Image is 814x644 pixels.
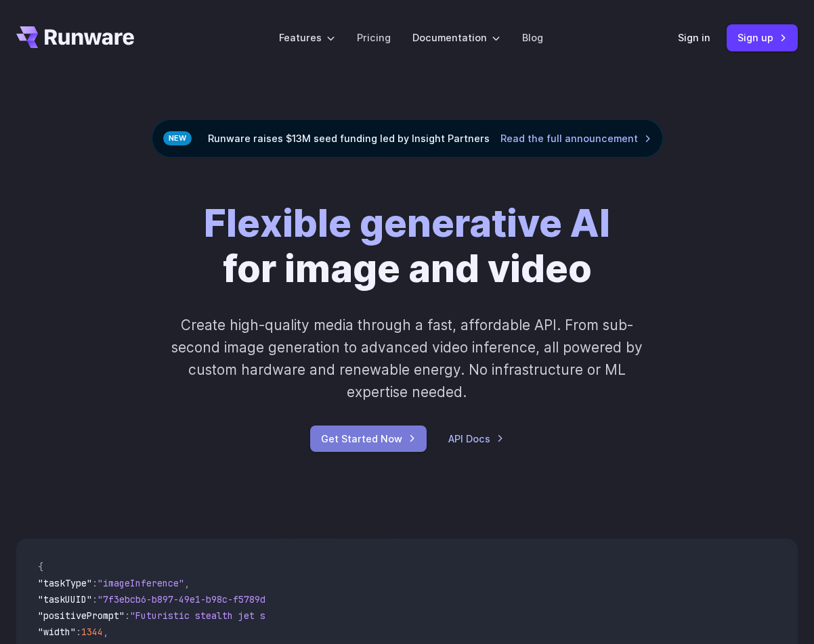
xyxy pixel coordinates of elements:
[92,577,98,589] span: :
[204,200,610,246] strong: Flexible generative AI
[157,314,658,404] p: Create high-quality media through a fast, affordable API. From sub-second image generation to adv...
[279,30,335,45] label: Features
[130,609,623,622] span: "Futuristic stealth jet streaking through a neon-lit cityscape with glowing purple exhaust"
[103,626,108,638] span: ,
[500,131,651,146] a: Read the full announcement
[38,626,76,638] span: "width"
[522,30,543,45] a: Blog
[184,577,190,589] span: ,
[125,609,130,622] span: :
[38,577,92,589] span: "taskType"
[38,609,125,622] span: "positivePrompt"
[310,425,427,452] a: Get Started Now
[38,561,43,573] span: {
[16,26,134,48] a: Go to /
[412,30,500,45] label: Documentation
[204,201,610,292] h1: for image and video
[38,593,92,605] span: "taskUUID"
[98,577,184,589] span: "imageInference"
[152,119,663,158] div: Runware raises $13M seed funding led by Insight Partners
[98,593,303,605] span: "7f3ebcb6-b897-49e1-b98c-f5789d2d40d7"
[76,626,81,638] span: :
[678,30,710,45] a: Sign in
[92,593,98,605] span: :
[81,626,103,638] span: 1344
[727,24,798,51] a: Sign up
[357,30,391,45] a: Pricing
[448,431,504,446] a: API Docs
